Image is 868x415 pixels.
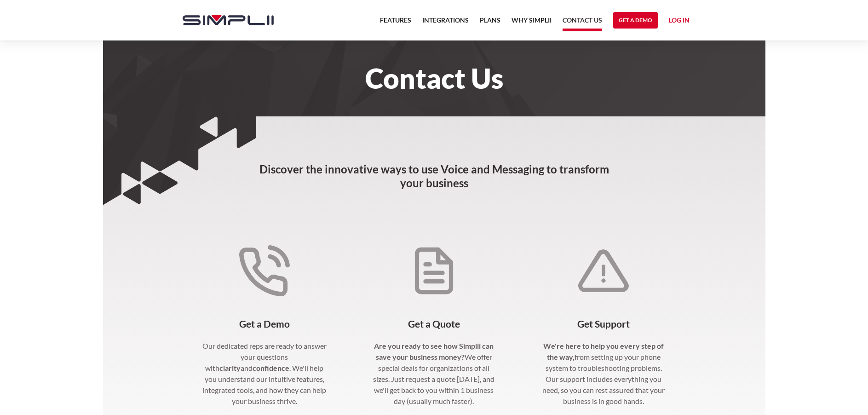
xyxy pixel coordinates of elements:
p: from setting up your phone system to troubleshooting problems. Our support includes everything yo... [540,340,667,407]
p: We offer special deals for organizations of all sizes. Just request a quote [DATE], and we'll get... [370,340,498,407]
strong: We're here to help you every step of the way, [543,341,664,361]
strong: confidence [253,363,289,372]
strong: Discover the innovative ways to use Voice and Messaging to transform your business [259,162,609,190]
a: Features [380,15,411,31]
a: Integrations [422,15,469,31]
p: Our dedicated reps are ready to answer your questions with and . We'll help you understand our in... [201,340,328,407]
h4: Get Support [540,318,667,329]
a: Log in [669,15,690,29]
a: Get a Demo [613,12,658,29]
a: Contact US [563,15,602,31]
strong: Are you ready to see how Simplii can save your business money? [374,341,494,361]
a: Plans [480,15,500,31]
h4: Get a Demo [201,318,328,329]
h1: Contact Us [173,68,695,88]
a: Why Simplii [512,15,552,31]
h4: Get a Quote [370,318,498,329]
img: Simplii [183,15,274,25]
strong: clarity [219,363,241,372]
